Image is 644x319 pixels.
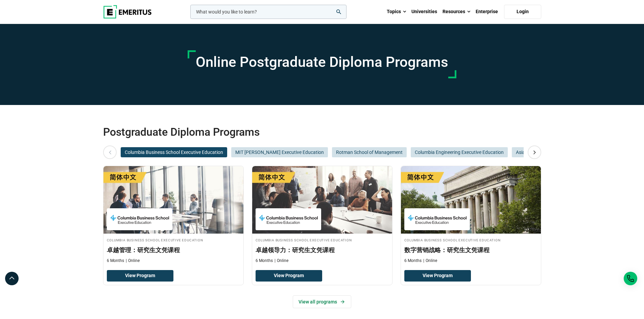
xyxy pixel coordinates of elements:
[404,270,471,282] a: View Program
[126,258,140,264] p: Online
[196,54,448,71] h1: Online Postgraduate Diploma Programs
[404,246,538,254] h3: 数字营销战略：研究生文凭课程
[293,295,351,308] a: View all programs
[110,212,169,227] img: Columbia Business School Executive Education
[107,246,240,254] h3: 卓越管理：研究生文凭课程
[275,258,288,264] p: Online
[190,5,347,19] input: woocommerce-product-search-field-0
[256,246,389,254] h3: 卓越领导力：研究生文凭课程
[332,147,407,157] button: Rotman School of Management
[401,166,541,267] a: Digital Marketing Course by Columbia Business School Executive Education - Columbia Business Scho...
[103,166,243,234] img: 卓越管理：研究生文凭课程 | Online Digital Transformation Course
[107,258,124,264] p: 6 Months
[504,5,541,19] a: Login
[404,237,538,243] h4: Columbia Business School Executive Education
[107,237,240,243] h4: Columbia Business School Executive Education
[231,147,328,157] button: MIT [PERSON_NAME] Executive Education
[423,258,437,264] p: Online
[256,258,273,264] p: 6 Months
[103,125,541,139] h2: Postgraduate Diploma Programs
[404,258,422,264] p: 6 Months
[259,212,318,227] img: Columbia Business School Executive Education
[256,237,389,243] h4: Columbia Business School Executive Education
[411,147,508,157] button: Columbia Engineering Executive Education
[252,166,392,234] img: 卓越领导力：研究生文凭课程 | Online Leadership Course
[401,166,541,234] img: 数字营销战略：研究生文凭课程 | Online Digital Marketing Course
[107,270,173,282] a: View Program
[121,147,227,157] button: Columbia Business School Executive Education
[408,212,467,227] img: Columbia Business School Executive Education
[512,147,585,157] button: Asian Institute of Management
[252,166,392,267] a: Leadership Course by Columbia Business School Executive Education - Columbia Business School Exec...
[103,166,243,267] a: Digital Transformation Course by Columbia Business School Executive Education - Columbia Business...
[256,270,322,282] a: View Program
